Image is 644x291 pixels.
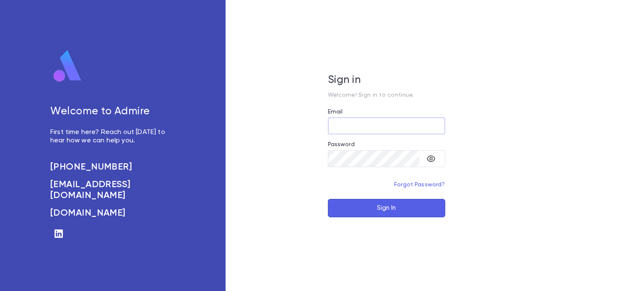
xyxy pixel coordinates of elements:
[50,128,174,145] p: First time here? Reach out [DATE] to hear how we can help you.
[50,208,174,219] a: [DOMAIN_NAME]
[50,106,174,118] h5: Welcome to Admire
[50,179,174,201] a: [EMAIL_ADDRESS][DOMAIN_NAME]
[328,74,445,87] h5: Sign in
[423,150,439,167] button: toggle password visibility
[50,49,85,83] img: logo
[328,92,445,98] p: Welcome! Sign in to continue.
[328,199,445,217] button: Sign In
[328,141,355,148] label: Password
[50,162,174,173] a: [PHONE_NUMBER]
[394,182,445,188] a: Forgot Password?
[328,108,343,115] label: Email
